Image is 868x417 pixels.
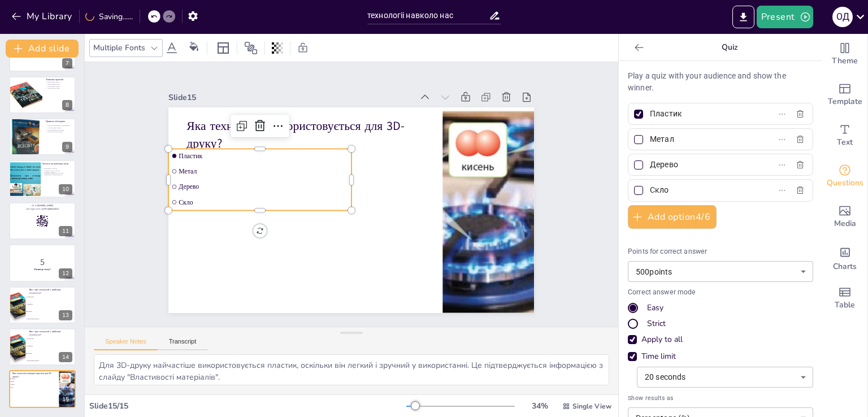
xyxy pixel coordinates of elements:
[158,338,208,350] button: Transcript
[28,296,75,297] span: Комп'ютери
[28,338,75,340] span: Комп'ютери
[11,387,42,388] span: Скло
[46,85,72,88] p: Урахування потреб
[628,393,813,403] span: Show results as
[289,16,457,229] p: Яка технологія використовується для 3D-друку?
[91,40,147,55] div: Multiple Fonts
[628,205,717,229] button: Add option4/6
[46,125,72,127] p: Правила ефективного обговорення
[835,299,855,311] span: Table
[28,303,75,305] span: Телефони
[9,370,76,407] div: 15
[28,353,75,354] span: Інтернет
[28,345,75,346] span: Телефони
[29,330,72,336] p: Яка з цих технологій є найбільш поширеною?
[9,202,76,240] div: 11
[9,244,76,281] div: 12
[46,129,72,131] p: Висловлювати свої думки
[827,177,863,189] span: Questions
[641,351,676,362] div: Time limit
[650,157,755,173] input: Option 3
[29,288,72,294] p: Яка з цих технологій є найбільш поширеною?
[46,83,72,85] p: Обговорення теми
[9,76,76,114] div: 8
[11,379,42,380] span: Пластик
[837,136,853,149] span: Text
[9,160,76,197] div: 10
[628,351,813,362] div: Time limit
[11,381,42,383] span: Метал
[34,268,51,271] strong: Готові до тесту?
[62,100,72,110] div: 8
[12,204,72,207] p: Go to
[46,87,72,89] p: Актуальність теми
[59,184,72,194] div: 10
[46,131,72,133] p: Поважати думки інших
[59,394,72,405] div: 15
[266,39,371,181] span: Метал
[214,39,232,57] div: Layout
[628,261,813,282] div: 500 points
[637,367,813,388] div: 20 seconds
[650,182,755,198] input: Option 4
[253,48,359,190] span: Дерево
[822,197,867,237] div: Add images, graphics, shapes or video
[833,260,857,273] span: Charts
[89,401,406,411] div: Slide 15 / 15
[628,318,813,329] div: Strict
[822,278,867,319] div: Add a table
[822,75,867,115] div: Add ready made slides
[650,106,755,122] input: Option 1
[8,7,77,25] button: My Library
[46,127,72,129] p: Слухати один одного
[244,41,258,55] span: Position
[822,237,867,278] div: Add charts and graphs
[832,55,858,67] span: Theme
[572,402,611,411] span: Single View
[59,310,72,320] div: 13
[59,268,72,279] div: 12
[42,162,72,166] p: Чистота на робочому місці
[278,30,384,172] span: Пластик
[185,42,202,54] div: Background color
[832,7,853,27] div: О Д
[828,95,862,108] span: Template
[12,256,72,268] p: 5
[241,57,346,199] span: Скло
[94,354,609,385] textarea: Для 3D-друку найчастіше використовується пластик, оскільки він легкий і зручний у використанні. Ц...
[9,286,76,324] div: 13
[822,115,867,156] div: Add text boxes
[37,204,54,207] strong: [DOMAIN_NAME]
[822,156,867,197] div: Get real-time input from your audience
[46,78,72,81] p: Тематика проектів
[9,328,76,366] div: 14
[834,218,856,230] span: Media
[650,131,755,147] input: Option 2
[12,207,72,211] p: and login with code
[628,334,813,345] div: Apply to all
[85,11,133,22] div: Saving......
[59,352,72,362] div: 14
[11,384,42,385] span: Дерево
[6,40,79,58] button: Add slide
[628,70,813,94] p: Play a quiz with your audience and show the winner.
[647,318,666,329] div: Strict
[62,142,72,152] div: 9
[62,58,72,68] div: 7
[757,6,813,28] button: Present
[28,318,75,319] span: Віртуальна реальність
[94,338,158,350] button: Speaker Notes
[367,7,489,24] input: Insert title
[28,311,75,312] span: Інтернет
[9,118,76,155] div: 9
[42,170,72,172] p: Порядок під час роботи
[628,302,813,314] div: Easy
[526,401,553,411] div: 34 %
[641,334,683,345] div: Apply to all
[628,247,813,257] p: Points for correct answer
[832,6,853,28] button: О Д
[732,6,754,28] button: Export to PowerPoint
[647,302,663,314] div: Easy
[822,34,867,75] div: Change the overall theme
[42,167,72,170] p: Важливість чистоти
